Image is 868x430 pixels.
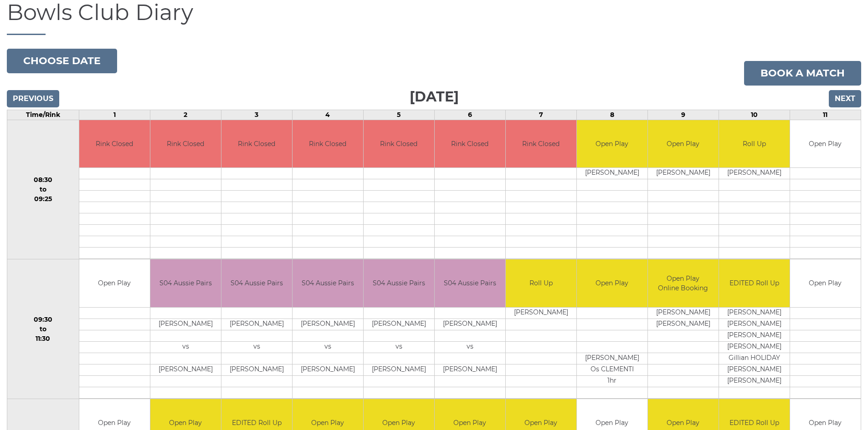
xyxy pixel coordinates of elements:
td: [PERSON_NAME] [293,319,363,330]
input: Next [829,90,861,107]
td: vs [364,341,434,353]
td: S04 Aussie Pairs [150,259,221,307]
td: 1 [79,110,150,120]
td: EDITED Roll Up [719,259,790,307]
td: [PERSON_NAME] [719,341,790,353]
td: vs [150,341,221,353]
td: Open Play [790,259,861,307]
td: [PERSON_NAME] [221,364,292,375]
input: Previous [7,90,59,107]
td: 3 [221,110,292,120]
td: [PERSON_NAME] [719,330,790,341]
td: [PERSON_NAME] [221,319,292,330]
td: S04 Aussie Pairs [221,259,292,307]
td: 1hr [577,375,647,387]
td: 8 [576,110,647,120]
td: 10 [719,110,790,120]
td: Roll Up [719,120,790,168]
td: [PERSON_NAME] [648,319,719,330]
td: Rink Closed [221,120,292,168]
td: vs [221,341,292,353]
td: [PERSON_NAME] [364,319,434,330]
td: [PERSON_NAME] [506,307,576,319]
td: Roll Up [506,259,576,307]
td: [PERSON_NAME] [719,319,790,330]
h1: Bowls Club Diary [7,0,861,35]
a: Book a match [744,61,861,86]
td: [PERSON_NAME] [150,364,221,375]
td: 08:30 to 09:25 [7,120,79,259]
td: Rink Closed [79,120,150,168]
td: S04 Aussie Pairs [293,259,363,307]
td: 2 [150,110,221,120]
td: 7 [505,110,576,120]
td: [PERSON_NAME] [293,364,363,375]
td: [PERSON_NAME] [435,319,505,330]
td: [PERSON_NAME] [719,168,790,179]
td: Open Play [577,259,647,307]
td: Open Play [648,120,719,168]
td: [PERSON_NAME] [364,364,434,375]
td: [PERSON_NAME] [719,375,790,387]
td: Rink Closed [150,120,221,168]
td: Open Play [79,259,150,307]
td: [PERSON_NAME] [648,168,719,179]
td: [PERSON_NAME] [719,307,790,319]
td: Open Play [790,120,861,168]
td: 5 [363,110,434,120]
td: [PERSON_NAME] [577,168,647,179]
td: Rink Closed [435,120,505,168]
td: 4 [292,110,363,120]
td: [PERSON_NAME] [648,307,719,319]
td: Rink Closed [364,120,434,168]
td: 11 [790,110,861,120]
td: Rink Closed [506,120,576,168]
button: Choose date [7,49,117,73]
td: 9 [647,110,719,120]
td: Os CLEMENTI [577,364,647,375]
td: Time/Rink [7,110,79,120]
td: [PERSON_NAME] [150,319,221,330]
td: 6 [434,110,505,120]
td: 09:30 to 11:30 [7,259,79,399]
td: vs [435,341,505,353]
td: S04 Aussie Pairs [435,259,505,307]
td: Gillian HOLIDAY [719,353,790,364]
td: Rink Closed [293,120,363,168]
td: [PERSON_NAME] [577,353,647,364]
td: [PERSON_NAME] [719,364,790,375]
td: vs [293,341,363,353]
td: S04 Aussie Pairs [364,259,434,307]
td: Open Play Online Booking [648,259,719,307]
td: Open Play [577,120,647,168]
td: [PERSON_NAME] [435,364,505,375]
